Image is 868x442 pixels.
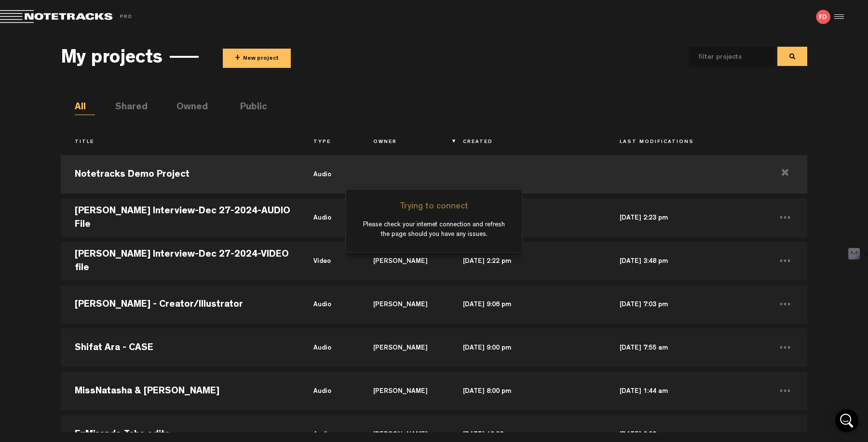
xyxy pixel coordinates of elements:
[762,283,807,326] td: ...
[689,47,760,67] input: filter projects
[61,49,163,70] h3: My projects
[299,369,359,413] td: audio
[61,283,299,326] td: [PERSON_NAME] - Creator/Illustrator
[762,326,807,369] td: ...
[299,196,359,239] td: audio
[835,409,858,432] div: Open Intercom Messenger
[449,283,606,326] td: [DATE] 9:06 pm
[606,196,762,239] td: [DATE] 2:23 pm
[299,326,359,369] td: audio
[299,239,359,283] td: video
[762,239,807,283] td: ...
[606,134,762,151] th: Last Modifications
[762,369,807,413] td: ...
[363,221,505,228] span: Please check your internet connection and refresh
[299,153,359,196] td: audio
[449,369,606,413] td: [DATE] 8:00 pm
[235,53,240,64] span: +
[176,101,197,115] li: Owned
[606,369,762,413] td: [DATE] 1:44 am
[606,283,762,326] td: [DATE] 7:03 pm
[61,239,299,283] td: [PERSON_NAME] Interview-Dec 27-2024-VIDEO file
[449,134,606,151] th: Created
[381,231,488,238] span: the page should you have any issues.
[449,326,606,369] td: [DATE] 9:00 pm
[75,101,95,115] li: All
[449,239,606,283] td: [DATE] 2:22 pm
[360,203,508,215] h3: Trying to connect
[606,326,762,369] td: [DATE] 7:55 am
[61,134,299,151] th: Title
[61,326,299,369] td: Shifat Ara - CASE
[449,196,606,239] td: [DATE] 3:47 pm
[61,369,299,413] td: MissNatasha & [PERSON_NAME]
[240,101,260,115] li: Public
[115,101,136,115] li: Shared
[816,10,830,24] img: letters
[223,49,291,68] button: +New project
[606,239,762,283] td: [DATE] 3:48 pm
[299,283,359,326] td: audio
[299,134,359,151] th: Type
[61,153,299,196] td: Notetracks Demo Project
[762,196,807,239] td: ...
[61,196,299,239] td: [PERSON_NAME] Interview-Dec 27-2024-AUDIO File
